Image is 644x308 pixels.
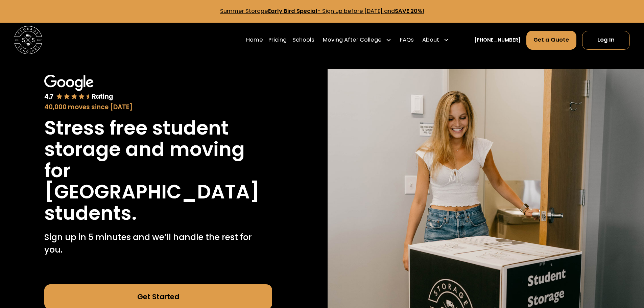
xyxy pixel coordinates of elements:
[44,231,272,256] p: Sign up in 5 minutes and we’ll handle the rest for you.
[323,36,382,44] div: Moving After College
[44,117,272,181] h1: Stress free student storage and moving for
[14,26,42,54] img: Storage Scholars main logo
[422,36,439,44] div: About
[44,75,113,101] img: Google 4.7 star rating
[268,7,317,15] strong: Early Bird Special
[44,203,137,224] h1: students.
[526,31,577,50] a: Get a Quote
[582,31,630,50] a: Log In
[400,30,414,50] a: FAQs
[292,30,314,50] a: Schools
[246,30,263,50] a: Home
[44,102,272,112] div: 40,000 moves since [DATE]
[420,30,452,50] div: About
[268,30,287,50] a: Pricing
[220,7,424,15] a: Summer StorageEarly Bird Special- Sign up before [DATE] andSAVE 20%!
[44,181,260,203] h1: [GEOGRAPHIC_DATA]
[474,37,521,44] a: [PHONE_NUMBER]
[395,7,424,15] strong: SAVE 20%!
[320,30,395,50] div: Moving After College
